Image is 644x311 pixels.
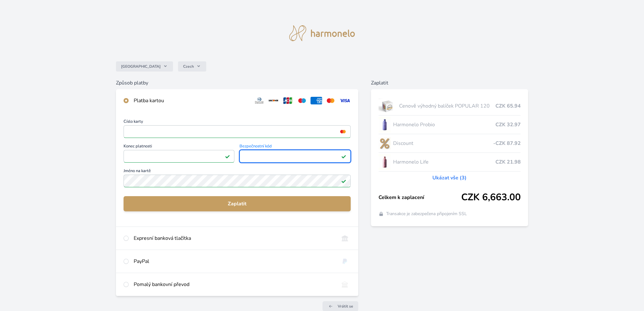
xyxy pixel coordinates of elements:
[339,97,351,104] img: visa.svg
[124,144,235,150] span: Konec platnosti
[495,102,520,110] span: CZK 65.94
[379,194,461,201] span: Celkem k zaplacení
[379,135,391,151] img: discount-lo.png
[134,258,334,265] div: PayPal
[339,234,351,242] img: onlineBanking_CZ.svg
[124,196,351,211] button: Zaplatit
[338,304,353,309] span: Vrátit se
[178,61,206,72] button: Czech
[239,144,351,150] span: Bezpečnostní kód
[124,175,351,187] input: Jméno na kartěPlatné pole
[296,97,308,104] img: maestro.svg
[253,97,265,104] img: diners.svg
[339,281,351,288] img: bankTransfer_IBAN.svg
[393,140,493,147] span: Discount
[289,25,355,41] img: logo.svg
[126,127,348,136] iframe: Iframe pro číslo karty
[121,64,161,69] span: [GEOGRAPHIC_DATA]
[371,79,528,87] h6: Zaplatit
[242,152,348,161] iframe: Iframe pro bezpečnostní kód
[116,61,173,72] button: [GEOGRAPHIC_DATA]
[341,154,346,159] img: Platné pole
[461,192,520,203] span: CZK 6,663.00
[134,281,334,288] div: Pomalý bankovní převod
[134,234,334,242] div: Expresní banková tlačítka
[339,258,351,265] img: paypal.svg
[393,121,495,128] span: Harmonelo Probio
[116,79,358,87] h6: Způsob platby
[310,97,322,104] img: amex.svg
[126,152,232,161] iframe: Iframe pro datum vypršení platnosti
[393,158,495,166] span: Harmonelo Life
[124,120,351,125] span: Číslo karty
[124,169,351,175] span: Jméno na kartě
[129,200,346,208] span: Zaplatit
[325,97,336,104] img: mc.svg
[432,174,467,182] a: Ukázat vše (3)
[495,121,520,128] span: CZK 32.97
[386,211,467,217] span: Transakce je zabezpečena připojením SSL
[379,154,391,170] img: CLEAN_LIFE_se_stinem_x-lo.jpg
[399,102,495,110] span: Cenově výhodný balíček POPULAR 120
[341,178,346,183] img: Platné pole
[183,64,194,69] span: Czech
[339,129,347,134] img: mc
[134,97,249,104] div: Platba kartou
[495,158,520,166] span: CZK 21.98
[282,97,294,104] img: jcb.svg
[379,98,397,114] img: popular.jpg
[493,140,520,147] span: -CZK 87.92
[268,97,279,104] img: discover.svg
[225,154,230,159] img: Platné pole
[379,117,391,133] img: CLEAN_PROBIO_se_stinem_x-lo.jpg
